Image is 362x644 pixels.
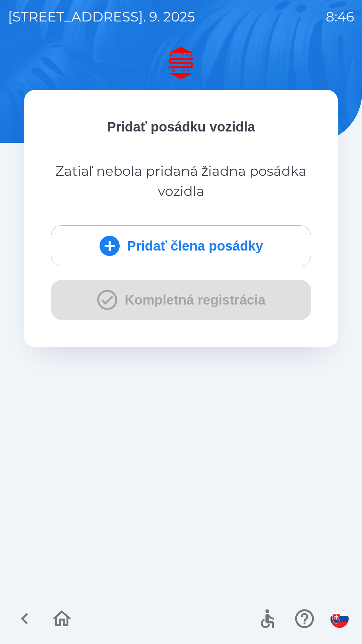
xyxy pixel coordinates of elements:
[24,47,338,79] img: Logo
[8,7,195,27] p: [STREET_ADDRESS]. 9. 2025
[330,610,349,628] img: sk flag
[51,161,311,201] p: Zatiaľ nebola pridaná žiadna posádka vozidla
[51,117,311,137] p: Pridať posádku vozidla
[326,7,354,27] p: 8:46
[51,225,311,266] button: Pridať člena posádky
